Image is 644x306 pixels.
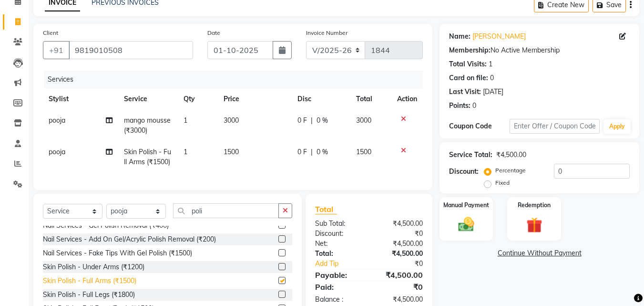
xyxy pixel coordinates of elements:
[350,88,392,110] th: Total
[449,32,470,42] div: Name:
[391,88,423,110] th: Action
[315,204,337,214] span: Total
[124,148,171,166] span: Skin Polish - Full Arms (₹1500)
[308,281,369,293] div: Paid:
[379,259,430,269] div: ₹0
[472,32,526,42] a: [PERSON_NAME]
[518,201,551,210] label: Redemption
[124,116,171,135] span: mango mousse (₹3000)
[308,229,369,239] div: Discount:
[449,167,479,177] div: Discount:
[490,73,494,83] div: 0
[369,295,430,305] div: ₹4,500.00
[308,239,369,249] div: Net:
[308,249,369,259] div: Total:
[495,179,510,187] label: Fixed
[43,262,144,272] div: Skin Polish - Under Arms (₹1200)
[308,259,379,269] a: Add Tip
[43,29,58,37] label: Client
[49,148,65,156] span: pooja
[449,59,487,69] div: Total Visits:
[308,219,369,229] div: Sub Total:
[369,281,430,293] div: ₹0
[449,150,492,160] div: Service Total:
[369,229,430,239] div: ₹0
[449,101,470,111] div: Points:
[453,215,479,233] img: _cash.svg
[449,121,509,131] div: Coupon Code
[369,219,430,229] div: ₹4,500.00
[43,234,216,244] div: Nail Services - Add On Gel/Acrylic Polish Removal (₹200)
[178,88,218,110] th: Qty
[443,201,489,210] label: Manual Payment
[69,41,193,59] input: Search by Name/Mobile/Email/Code
[449,87,481,97] div: Last Visit:
[317,147,328,157] span: 0 %
[603,119,631,134] button: Apply
[369,239,430,249] div: ₹4,500.00
[218,88,292,110] th: Price
[311,147,313,157] span: |
[43,248,192,258] div: Nail Services - Fake Tips With Gel Polish (₹1500)
[43,221,169,231] div: Nail Services - Gel Polish Removal (₹400)
[521,215,547,235] img: _gift.svg
[489,59,492,69] div: 1
[311,116,313,126] span: |
[173,203,279,218] input: Search or Scan
[184,148,187,156] span: 1
[184,116,187,125] span: 1
[483,87,503,97] div: [DATE]
[449,73,488,83] div: Card on file:
[495,166,526,175] label: Percentage
[43,276,136,286] div: Skin Polish - Full Arms (₹1500)
[308,269,369,281] div: Payable:
[207,29,220,37] label: Date
[43,41,70,59] button: +91
[43,88,118,110] th: Stylist
[472,101,476,111] div: 0
[356,116,371,125] span: 3000
[224,116,239,125] span: 3000
[297,116,307,126] span: 0 F
[292,88,350,110] th: Disc
[49,116,65,125] span: pooja
[317,116,328,126] span: 0 %
[118,88,178,110] th: Service
[441,248,637,258] a: Continue Without Payment
[224,148,239,156] span: 1500
[308,295,369,305] div: Balance :
[356,148,371,156] span: 1500
[496,150,526,160] div: ₹4,500.00
[43,290,135,300] div: Skin Polish - Full Legs (₹1800)
[369,269,430,281] div: ₹4,500.00
[369,249,430,259] div: ₹4,500.00
[297,147,307,157] span: 0 F
[306,29,348,37] label: Invoice Number
[510,119,600,134] input: Enter Offer / Coupon Code
[449,45,630,55] div: No Active Membership
[44,71,430,88] div: Services
[449,45,491,55] div: Membership:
